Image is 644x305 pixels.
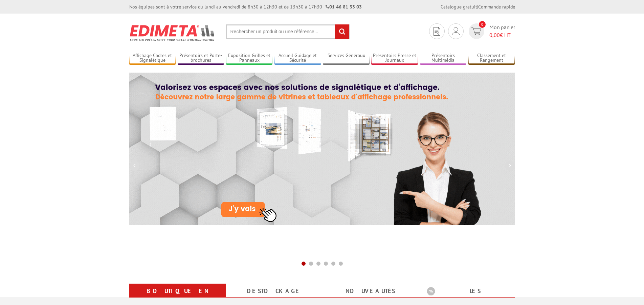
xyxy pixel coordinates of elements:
a: Exposition Grilles et Panneaux [226,53,273,64]
span: 0 [479,21,486,28]
a: Classement et Rangement [468,53,515,64]
a: Destockage [234,285,314,297]
a: nouveautés [330,285,410,297]
div: | [441,3,515,10]
a: Affichage Cadres et Signalétique [129,53,176,64]
input: Rechercher un produit ou une référence... [226,24,350,39]
span: € HT [489,31,515,39]
img: Présentoir, panneau, stand - Edimeta - PLV, affichage, mobilier bureau, entreprise [129,20,216,45]
a: Commande rapide [478,4,515,10]
img: devis rapide [452,27,460,35]
img: devis rapide [434,27,440,36]
div: Nos équipes sont à votre service du lundi au vendredi de 8h30 à 12h30 et de 13h30 à 17h30 [129,3,362,10]
a: Présentoirs Presse et Journaux [371,53,418,64]
a: Catalogue gratuit [441,4,477,10]
b: Les promotions [427,285,511,299]
span: Mon panier [489,23,515,39]
a: Services Généraux [323,53,370,64]
span: 0,00 [489,32,500,38]
a: Accueil Guidage et Sécurité [274,53,321,64]
img: devis rapide [471,27,481,35]
a: Présentoirs et Porte-brochures [178,53,224,64]
strong: 01 46 81 33 03 [326,4,362,10]
input: rechercher [335,24,349,39]
a: devis rapide 0 Mon panier 0,00€ HT [467,23,515,39]
a: Présentoirs Multimédia [420,53,467,64]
